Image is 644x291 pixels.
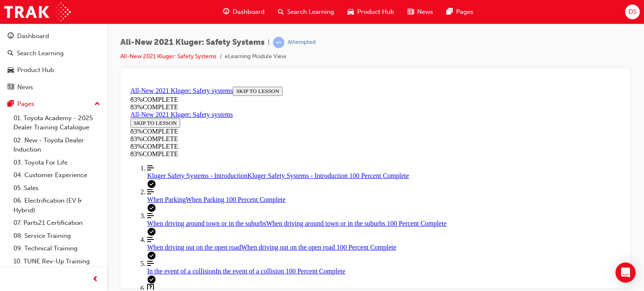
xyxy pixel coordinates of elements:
[401,3,440,21] a: news-iconNews
[8,84,14,91] span: news-icon
[3,80,104,95] a: News
[10,216,104,229] a: 07. Parts21 Certification
[3,96,104,112] button: Pages
[10,156,104,169] a: 03. Toyota For Life
[20,89,120,96] span: Kluger Safety Systems - Introduction
[4,3,71,21] img: Trak
[3,62,104,78] a: Product Hub
[120,38,265,47] span: All-New 2021 Kluger: Safety Systems
[223,7,229,17] span: guage-icon
[3,52,114,59] div: 83 % COMPLETE
[20,81,493,96] a: Kluger Safety Systems - Introduction 100 Percent Complete
[3,3,493,227] section: Course Overview
[628,7,636,17] span: DS
[139,136,319,144] span: When driving around town or in the suburbs 100 Percent Complete
[447,7,453,17] span: pages-icon
[10,242,104,255] a: 09. Technical Training
[94,99,100,110] span: up-icon
[268,38,270,47] span: |
[3,20,493,28] div: 83 % COMPLETE
[615,263,636,283] div: Open Intercom Messenger
[225,52,286,62] li: eLearning Module View
[3,67,493,75] div: 83 % COMPLETE
[278,7,284,17] span: search-icon
[3,13,493,20] div: 83 % COMPLETE
[3,3,493,28] section: Course Information
[17,82,33,92] div: News
[10,169,104,182] a: 04. Customer Experience
[456,7,473,17] span: Pages
[17,99,34,109] div: Pages
[17,65,54,75] div: Product Hub
[10,112,104,134] a: 01. Toyota Academy - 2025 Dealer Training Catalogue
[341,3,401,21] a: car-iconProduct Hub
[20,201,493,216] a: Kluger Safety Systems Quiz Quiz Failed
[20,136,139,144] span: When driving around town or in the suburbs
[17,49,64,58] div: Search Learning
[8,33,14,40] span: guage-icon
[273,37,284,48] span: learningRecordVerb_ATTEMPT-icon
[216,3,271,21] a: guage-iconDashboard
[20,113,59,120] span: When Parking
[3,27,104,96] button: DashboardSearch LearningProduct HubNews
[59,113,158,120] span: When Parking 100 Percent Complete
[8,100,14,108] span: pages-icon
[288,39,316,46] div: Attempted
[271,3,341,21] a: search-iconSearch Learning
[3,28,104,44] a: Dashboard
[17,31,49,41] div: Dashboard
[3,28,114,59] section: Course Information
[3,46,104,61] a: Search Learning
[20,160,114,167] span: When driving out on the open road
[3,35,53,44] button: SKIP TO LESSON
[357,7,394,17] span: Product Hub
[440,3,480,21] a: pages-iconPages
[10,255,104,268] a: 10. TUNE Rev-Up Training
[20,105,493,120] a: When Parking 100 Percent Complete
[8,50,13,57] span: search-icon
[10,229,104,242] a: 08. Service Training
[20,129,493,144] a: When driving around town or in the suburbs 100 Percent Complete
[3,81,493,227] nav: Course Outline
[88,184,218,191] span: In the event of a collision 100 Percent Complete
[408,7,414,17] span: news-icon
[3,59,493,67] div: 83 % COMPLETE
[10,194,104,216] a: 06. Electrification (EV & Hybrid)
[120,53,216,60] a: All-New 2021 Kluger: Safety Systems
[348,7,354,17] span: car-icon
[120,89,282,96] span: Kluger Safety Systems - Introduction 100 Percent Complete
[114,160,269,167] span: When driving out on the open road 100 Percent Complete
[233,7,265,17] span: Dashboard
[20,177,493,192] a: In the event of a collision 100 Percent Complete
[20,153,493,168] a: When driving out on the open road 100 Percent Complete
[3,4,106,11] a: All-New 2021 Kluger: Safety systems
[20,184,88,191] span: In the event of a collision
[287,7,334,17] span: Search Learning
[8,67,14,74] span: car-icon
[92,274,99,285] span: prev-icon
[417,7,433,17] span: News
[3,44,114,52] div: 83 % COMPLETE
[3,28,106,35] a: All-New 2021 Kluger: Safety systems
[10,134,104,156] a: 02. New - Toyota Dealer Induction
[106,3,156,13] button: SKIP TO LESSON
[625,5,640,19] button: DS
[10,182,104,195] a: 05. Sales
